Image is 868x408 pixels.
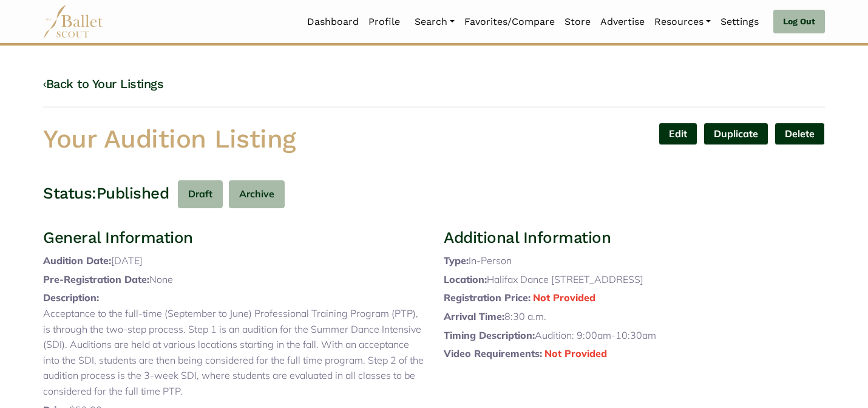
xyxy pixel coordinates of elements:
a: Search [410,9,459,35]
span: Pre-Registration Date: [43,273,149,285]
span: Location: [444,273,487,285]
a: Favorites/Compare [459,9,560,35]
a: Advertise [595,9,649,35]
span: Video Requirements: [444,347,542,359]
p: 8:30 a.m. [444,309,825,325]
a: Log Out [773,10,825,34]
h1: Your Audition Listing [43,123,424,156]
p: None [43,272,424,288]
span: Description: [43,291,99,304]
a: Profile [364,9,405,35]
h3: Status: [43,183,97,204]
p: [DATE] [43,253,424,269]
a: ‹Back to Your Listings [43,76,163,91]
code: ‹ [43,76,46,91]
span: Timing Description: [444,329,535,341]
h3: General Information [43,228,424,248]
button: Archive [229,180,285,209]
h3: Published [97,183,169,204]
button: Draft [178,180,223,209]
h3: Additional Information [444,228,825,248]
a: Duplicate [704,123,768,145]
a: Edit [659,123,697,145]
p: Acceptance to the full-time (September to June) Professional Training Program (PTP), is through t... [43,306,424,399]
span: Arrival Time: [444,310,504,322]
a: Store [560,9,595,35]
a: Dashboard [302,9,364,35]
a: Settings [716,9,764,35]
button: Delete [775,123,825,145]
a: Resources [649,9,716,35]
span: Audition Date: [43,254,111,267]
span: Registration Price: [444,291,531,304]
p: Audition: 9:00am-10:30am [444,328,825,344]
p: Halifax Dance [STREET_ADDRESS] [444,272,825,288]
span: Not Provided [533,291,595,304]
span: Not Provided [544,347,607,359]
span: Type: [444,254,469,267]
p: In-Person [444,253,825,269]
